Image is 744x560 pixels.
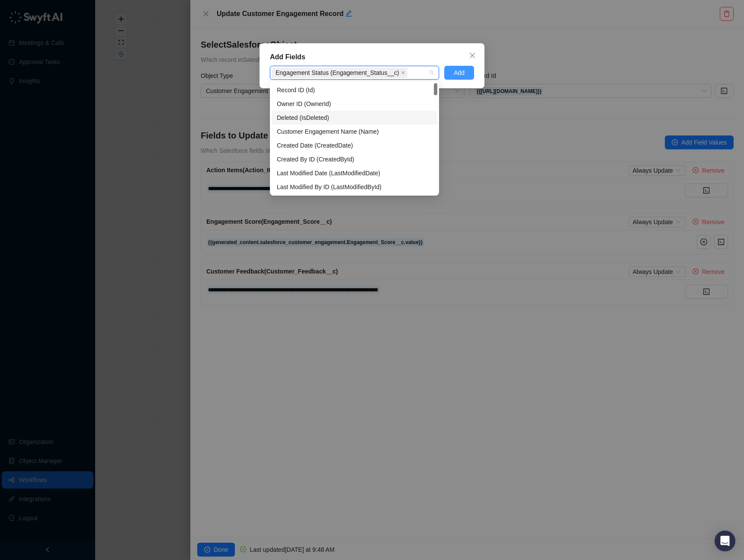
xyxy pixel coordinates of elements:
[715,531,735,551] div: Open Intercom Messenger
[272,152,437,166] div: Created By ID (CreatedById)
[272,97,437,111] div: Owner ID (OwnerId)
[272,138,437,152] div: Created Date (CreatedDate)
[454,68,465,77] span: Add
[270,52,474,62] div: Add Fields
[272,125,437,138] div: Customer Engagement Name (Name)
[277,127,432,136] div: Customer Engagement Name (Name)
[272,68,407,78] span: Engagement Status (Engagement_Status__c)
[277,99,432,109] div: Owner ID (OwnerId)
[401,71,405,75] span: close
[277,113,432,122] div: Deleted (IsDeleted)
[277,141,432,150] div: Created Date (CreatedDate)
[276,68,399,77] span: Engagement Status (Engagement_Status__c)
[277,85,432,95] div: Record ID (Id)
[469,52,476,59] span: close
[272,166,437,180] div: Last Modified Date (LastModifiedDate)
[277,182,432,192] div: Last Modified By ID (LastModifiedById)
[277,154,432,164] div: Created By ID (CreatedById)
[272,83,437,97] div: Record ID (Id)
[272,180,437,194] div: Last Modified By ID (LastModifiedById)
[272,111,437,125] div: Deleted (IsDeleted)
[465,48,479,62] button: Close
[277,168,432,178] div: Last Modified Date (LastModifiedDate)
[444,66,474,80] button: Add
